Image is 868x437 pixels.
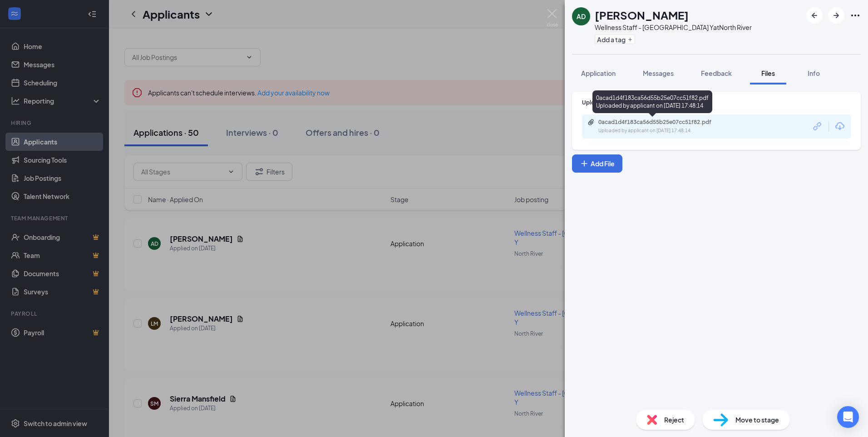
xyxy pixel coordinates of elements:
[850,10,861,21] svg: Ellipses
[664,415,684,425] span: Reject
[587,119,595,126] svg: Paperclip
[577,12,586,21] div: AD
[831,10,842,21] svg: ArrowRight
[595,35,635,44] button: PlusAdd a tag
[580,159,589,168] svg: Plus
[598,119,725,126] div: 0acad1d4f183ca56d55b25e07cc51f82.pdf
[834,121,845,132] svg: Download
[761,69,775,77] span: Files
[592,90,712,113] div: 0acad1d4f183ca56d55b25e07cc51f82.pdf Uploaded by applicant on [DATE] 17:48:14
[598,127,735,134] div: Uploaded by applicant on [DATE] 17:48:14
[595,7,689,23] h1: [PERSON_NAME]
[735,415,779,425] span: Move to stage
[581,69,616,77] span: Application
[806,7,823,24] button: ArrowLeftNew
[572,154,622,173] button: Add FilePlus
[587,119,735,134] a: Paperclip0acad1d4f183ca56d55b25e07cc51f82.pdfUploaded by applicant on [DATE] 17:48:14
[595,23,752,32] div: Wellness Staff - [GEOGRAPHIC_DATA] Y at North River
[808,69,820,77] span: Info
[809,10,820,21] svg: ArrowLeftNew
[627,37,633,42] svg: Plus
[582,99,851,106] div: Upload Resume
[643,69,674,77] span: Messages
[701,69,732,77] span: Feedback
[812,120,824,132] svg: Link
[837,406,859,428] div: Open Intercom Messenger
[828,7,844,24] button: ArrowRight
